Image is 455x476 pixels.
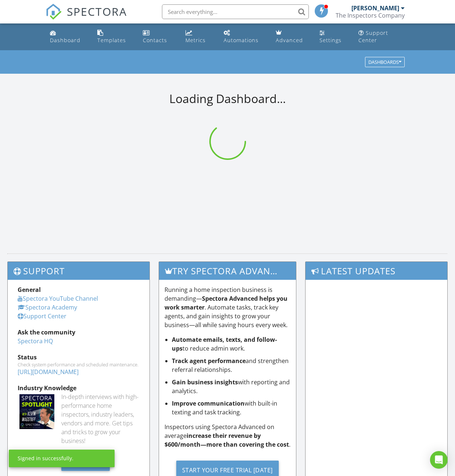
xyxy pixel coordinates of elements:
[50,37,80,44] div: Dashboard
[358,29,388,44] div: Support Center
[273,26,311,47] a: Advanced
[317,26,350,47] a: Settings
[172,399,291,417] li: with built-in texting and task tracking.
[430,451,448,469] div: Open Intercom Messenger
[18,312,66,320] a: Support Center
[8,262,149,280] h3: Support
[165,285,291,329] p: Running a home inspection business is demanding— . Automate tasks, track key agents, and gain ins...
[365,57,405,67] button: Dashboards
[165,294,288,311] strong: Spectora Advanced helps you work smarter
[18,368,79,376] a: [URL][DOMAIN_NAME]
[159,262,296,280] h3: Try spectora advanced [DATE]
[47,26,89,47] a: Dashboard
[336,12,405,19] div: The Inspectors Company
[172,378,238,386] strong: Gain business insights
[276,37,303,44] div: Advanced
[172,378,291,395] li: with reporting and analytics.
[18,455,73,462] div: Signed in successfully.
[61,392,140,445] div: In-depth interviews with high-performance home inspectors, industry leaders, vendors and more. Ge...
[143,37,167,44] div: Contacts
[319,37,342,44] div: Settings
[172,356,291,374] li: and strengthen referral relationships.
[165,422,291,449] p: Inspectors using Spectora Advanced on average .
[355,26,408,47] a: Support Center
[172,336,277,352] strong: Automate emails, texts, and follow-ups
[18,337,53,345] a: Spectora HQ
[185,37,206,44] div: Metrics
[165,432,289,448] strong: increase their revenue by $600/month—more than covering the cost
[183,26,215,47] a: Metrics
[224,37,259,44] div: Automations
[221,26,267,47] a: Automations (Basic)
[162,4,309,19] input: Search everything...
[67,4,127,19] span: SPECTORA
[351,4,399,12] div: [PERSON_NAME]
[18,362,140,367] div: Check system performance and scheduled maintenance.
[18,294,98,303] a: Spectora YouTube Channel
[97,37,126,44] div: Templates
[306,262,447,280] h3: Latest Updates
[46,10,127,25] a: SPECTORA
[172,335,291,353] li: to reduce admin work.
[18,328,140,337] div: Ask the community
[18,353,140,362] div: Status
[140,26,176,47] a: Contacts
[94,26,134,47] a: Templates
[172,399,245,407] strong: Improve communication
[18,384,140,392] div: Industry Knowledge
[18,286,41,294] strong: General
[46,4,62,20] img: The Best Home Inspection Software - Spectora
[368,60,401,65] div: Dashboards
[19,394,54,429] img: Spectoraspolightmain
[18,303,77,311] a: Spectora Academy
[172,357,246,365] strong: Track agent performance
